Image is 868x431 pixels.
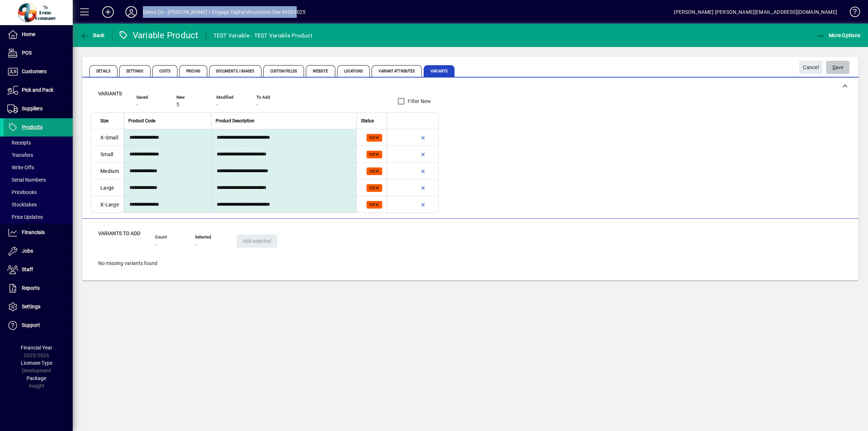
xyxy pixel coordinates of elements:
span: Home [22,31,35,37]
span: Variants to add [98,230,140,236]
button: Add [96,5,120,19]
div: Keywords by Traffic [80,43,123,48]
span: Modified [216,95,245,100]
span: Financials [22,229,45,235]
span: Stocktakes [7,202,37,207]
span: Custom Fields [263,65,304,77]
a: Support [4,316,73,335]
span: ave [832,62,844,74]
td: Small [91,146,124,163]
div: TEST Variable - TEST Variable Product [213,30,312,41]
span: Jobs [22,248,33,254]
span: S [832,64,835,70]
span: - [195,242,196,248]
div: Domain: [DOMAIN_NAME] [19,19,80,25]
span: NEW [369,202,379,207]
div: No missing variants found [91,252,279,274]
span: Product Description [216,117,255,125]
div: Domain Overview [28,43,65,48]
span: Customers [22,68,47,74]
label: Filter New [406,98,431,105]
a: Write Offs [4,161,73,174]
span: Reports [22,285,40,291]
span: Count [155,235,184,240]
span: Variant Attributes [372,65,422,77]
app-page-header-button: Back [73,29,113,42]
a: Knowledge Base [844,1,859,25]
span: NEW [369,152,379,157]
span: Website [306,65,335,77]
td: Large [91,179,124,196]
span: POS [22,50,32,56]
span: Variants [98,91,122,96]
span: Settings [119,65,151,77]
span: 5 [176,102,179,108]
span: - [155,242,156,248]
div: Product Code [128,117,207,125]
span: Details [89,65,117,77]
span: Pricebooks [7,189,37,195]
span: Support [22,322,40,328]
a: Transfers [4,149,73,161]
div: [PERSON_NAME] [PERSON_NAME][EMAIL_ADDRESS][DOMAIN_NAME] [674,6,837,18]
span: Costs [152,65,178,77]
span: - [216,102,218,108]
a: Jobs [4,242,73,260]
span: NEW [369,186,379,190]
img: tab_domain_overview_orange.svg [20,42,25,48]
td: X-Small [91,129,124,146]
span: Financial Year [21,345,52,351]
button: More Options [815,29,863,42]
a: Staff [4,261,73,279]
span: Variants [424,65,455,77]
a: POS [4,44,73,62]
span: Cancel [803,62,819,74]
a: Price Updates [4,211,73,223]
span: Back [80,32,105,38]
div: Variable Product [118,29,199,41]
td: X-Large [91,196,124,213]
span: Receipts [7,140,31,146]
span: Package [27,375,46,381]
a: Settings [4,298,73,316]
span: Pick and Pack [22,87,53,93]
span: NEW [369,135,379,140]
span: Transfers [7,152,33,158]
span: Licensee Type [21,360,52,366]
span: Write Offs [7,165,34,170]
div: Demo Co - [PERSON_NAME] / Engage Digital Woocomm Dev 09062025 [143,6,306,18]
span: Staff [22,266,33,272]
span: Size [100,117,108,125]
div: v 4.0.25 [20,12,36,17]
a: Stocktakes [4,198,73,211]
a: Reports [4,279,73,297]
img: logo_orange.svg [12,12,17,17]
button: Profile [120,5,143,19]
a: Home [4,25,73,44]
a: Serial Numbers [4,174,73,186]
span: Product Code [128,117,155,125]
a: Pricebooks [4,186,73,198]
button: Save [826,61,849,74]
a: Pick and Pack [4,81,73,99]
div: Product Description [216,117,352,125]
span: Locations [337,65,370,77]
span: Pricing [179,65,207,77]
span: Settings [22,304,40,309]
span: Serial Numbers [7,177,46,183]
img: tab_keywords_by_traffic_grey.svg [72,42,78,48]
span: Documents / Images [209,65,261,77]
span: Price Updates [7,214,43,220]
span: To Add [256,95,285,100]
span: NEW [369,169,379,174]
button: Cancel [799,61,823,74]
span: Selected [195,235,224,240]
img: website_grey.svg [12,19,17,25]
span: New [176,95,205,100]
span: - [136,102,138,108]
div: Size [100,117,119,125]
a: Customers [4,63,73,81]
span: Status [361,117,374,125]
a: Financials [4,224,73,242]
span: Saved [136,95,165,100]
